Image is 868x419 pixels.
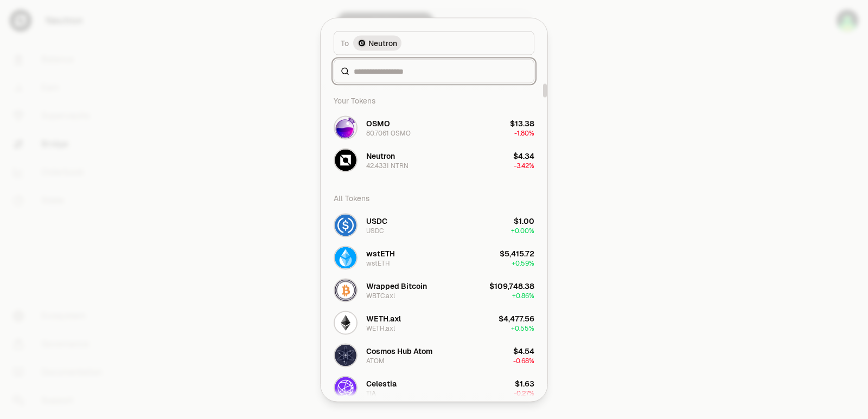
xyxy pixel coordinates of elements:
img: NTRN Logo [335,149,356,171]
span: + 0.59% [512,259,534,267]
img: ATOM Logo [335,344,356,366]
img: Neutron Logo [359,40,365,46]
div: $4.54 [513,345,534,356]
div: wstETH [366,248,395,259]
div: 42.4331 NTRN [366,161,409,170]
button: WBTC.axl LogoWrapped BitcoinWBTC.axl$109,748.38+0.86% [327,274,541,306]
div: ATOM [366,356,385,365]
div: Neutron [366,150,395,161]
div: Your Tokens [327,89,541,111]
div: $4.34 [513,150,534,161]
button: WETH.axl LogoWETH.axlWETH.axl$4,477.56+0.55% [327,306,541,339]
span: To [341,37,349,48]
span: -0.68% [513,356,534,365]
div: OSMO [366,118,390,128]
div: $5,415.72 [500,248,534,259]
div: WBTC.axl [366,291,395,300]
div: WETH.axl [366,313,401,324]
div: $109,748.38 [489,280,534,291]
div: USDC [366,215,387,226]
span: Neutron [368,37,397,48]
button: ToNeutron LogoNeutron [334,31,534,55]
img: WBTC.axl Logo [335,279,356,301]
button: TIA LogoCelestiaTIA$1.63-0.27% [327,371,541,404]
div: Celestia [366,378,397,389]
div: $1.00 [514,215,534,226]
span: + 0.86% [512,291,534,300]
div: $1.63 [515,378,534,389]
span: + 0.55% [511,324,534,332]
img: WETH.axl Logo [335,312,356,333]
div: USDC [366,226,384,235]
img: OSMO Logo [335,117,356,138]
img: TIA Logo [335,377,356,398]
div: Wrapped Bitcoin [366,280,427,291]
button: wstETH LogowstETHwstETH$5,415.72+0.59% [327,241,541,274]
span: -0.27% [514,389,534,397]
div: WETH.axl [366,324,395,332]
button: ATOM LogoCosmos Hub AtomATOM$4.54-0.68% [327,339,541,371]
button: NTRN LogoNeutron42.4331 NTRN$4.34-3.42% [327,144,541,176]
div: Cosmos Hub Atom [366,345,432,356]
div: $4,477.56 [499,313,534,324]
img: USDC Logo [335,214,356,236]
span: + 0.00% [511,226,534,235]
span: -1.80% [514,128,534,137]
div: All Tokens [327,187,541,209]
button: USDC LogoUSDCUSDC$1.00+0.00% [327,209,541,241]
div: TIA [366,389,376,397]
div: $13.38 [510,118,534,128]
div: 80.7061 OSMO [366,128,411,137]
button: OSMO LogoOSMO80.7061 OSMO$13.38-1.80% [327,111,541,144]
span: -3.42% [514,161,534,170]
img: wstETH Logo [335,247,356,268]
div: wstETH [366,259,390,267]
